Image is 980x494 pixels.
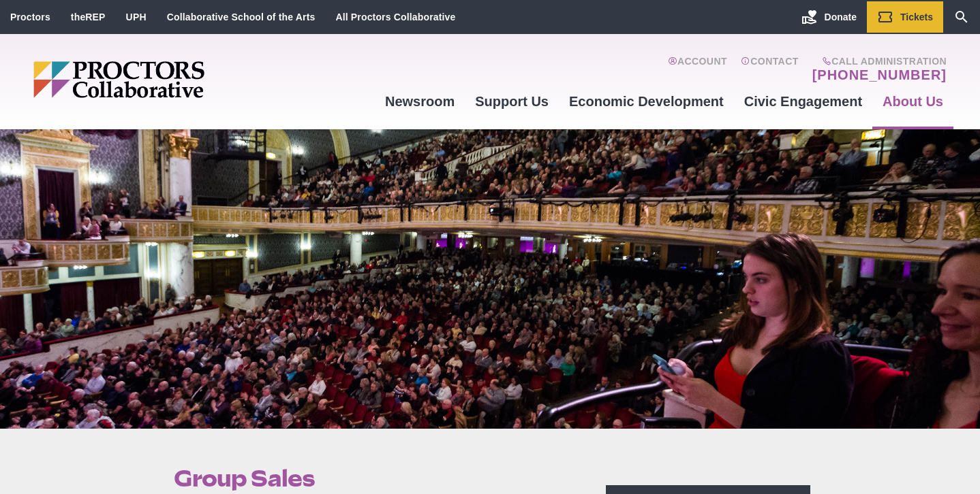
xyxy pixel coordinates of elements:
a: Donate [791,1,867,33]
span: Tickets [900,12,933,22]
a: Civic Engagement [734,83,872,120]
a: Contact [741,56,799,83]
a: About Us [872,83,953,120]
a: Support Us [465,83,559,120]
a: Tickets [867,1,943,33]
a: Account [668,56,727,83]
img: Proctors logo [33,61,309,98]
a: theREP [71,12,106,22]
a: Search [943,1,980,33]
a: [PHONE_NUMBER] [812,67,947,83]
a: Proctors [10,12,50,22]
h1: Group Sales [174,465,575,491]
a: Newsroom [375,83,465,120]
a: All Proctors Collaborative [335,12,455,22]
span: Donate [825,12,857,22]
a: Economic Development [559,83,734,120]
a: Collaborative School of the Arts [167,12,316,22]
span: Call Administration [808,56,947,67]
a: UPH [126,12,147,22]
